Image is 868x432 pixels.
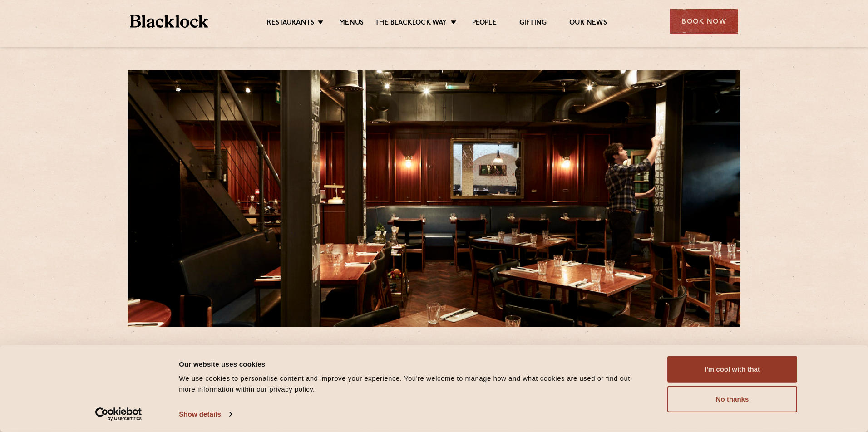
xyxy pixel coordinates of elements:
[472,19,497,29] a: People
[130,15,208,28] img: BL_Textured_Logo-footer-cropped.svg
[179,358,647,369] div: Our website uses cookies
[267,19,314,29] a: Restaurants
[569,19,607,29] a: Our News
[670,9,738,34] div: Book Now
[375,19,447,29] a: The Blacklock Way
[179,373,647,395] div: We use cookies to personalise content and improve your experience. You're welcome to manage how a...
[179,407,232,421] a: Show details
[79,407,158,421] a: Usercentrics Cookiebot - opens in a new window
[667,386,797,412] button: No thanks
[339,19,364,29] a: Menus
[519,19,547,29] a: Gifting
[667,356,797,383] button: I'm cool with that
